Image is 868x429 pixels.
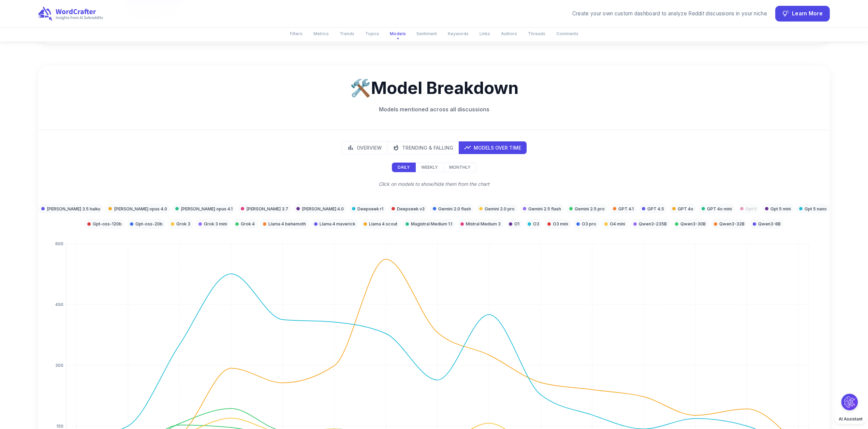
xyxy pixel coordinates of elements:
button: Threads [524,28,549,39]
button: Authors [497,28,521,39]
p: Gpt-oss-120b [93,221,122,227]
button: bar chart [342,141,387,154]
button: Comments [552,28,583,39]
button: time series [459,141,527,154]
p: Llama 4 maverick [320,221,355,227]
p: Magistral Medium 1.1 [411,221,452,227]
p: O1 [514,221,519,227]
div: time granularity [392,163,476,172]
p: GPT 4o [678,206,693,212]
p: O4 mini [610,221,625,227]
p: Grok 3 [176,221,190,227]
p: Gemini 2.5 pro [575,206,605,212]
span: Learn More [792,9,823,18]
tspan: 300 [55,363,63,368]
button: Models [385,28,410,40]
tspan: 150 [56,424,63,429]
p: O3 [533,221,539,227]
p: Mistral Medium 3 [466,221,501,227]
p: [PERSON_NAME] opus 4.0 [114,206,167,212]
p: [PERSON_NAME] 3.5 haiku [47,206,100,212]
p: Llama 4 scout [369,221,397,227]
p: Deepseek v3 [397,206,425,212]
p: Qwen3-32B [719,221,745,227]
tspan: 600 [55,241,63,247]
p: GPT 4.5 [647,206,664,212]
div: Create your own custom dashboard to analyze Reddit discussions in your niche [572,10,767,18]
p: Gemini 2.5 flash [528,206,561,212]
p: Trending & Falling [402,144,453,151]
p: Gemini 2.0 flash [438,206,471,212]
p: Gpt 5 [746,206,757,212]
p: Deepseek r1 [357,206,383,212]
tspan: 450 [55,302,63,307]
div: display mode [341,141,527,154]
span: AI Assistant [839,416,863,421]
p: Overview [357,144,382,151]
button: Keywords [444,28,473,39]
p: Qwen3-8B [758,221,781,227]
p: Gpt-oss-20b [135,221,163,227]
button: Learn More [775,6,830,22]
p: Models mentioned across all discussions [49,105,819,113]
p: Weekly [421,164,438,170]
button: Filters [286,28,307,39]
button: Monthly [443,163,476,172]
button: Trends [336,28,358,39]
p: [PERSON_NAME] 4.0 [302,206,344,212]
p: Models Over Time [474,144,521,151]
p: O3 mini [553,221,568,227]
button: Daily [392,163,416,172]
p: Qwen3-235B [639,221,667,227]
p: O3 pro [582,221,596,227]
p: Gpt 5 mini [770,206,791,212]
p: GPT 4.1 [618,206,634,212]
button: Links [475,28,494,39]
p: Grok 3 mini [204,221,227,227]
button: Topics [361,28,383,39]
button: Sentiment [412,28,441,39]
p: Llama 4 behemoth [268,221,306,227]
p: GPT 4o mini [707,206,732,212]
button: trends view [387,141,459,154]
p: [PERSON_NAME] opus 4.1 [181,206,233,212]
button: Metrics [309,28,333,39]
p: Monthly [449,164,471,170]
p: Daily [398,164,410,170]
p: Qwen3-30B [680,221,706,227]
h2: 🛠️ Model Breakdown [49,77,819,100]
p: Click on models to show/hide them from the chart [379,180,489,188]
p: Gemini 2.0 pro [485,206,515,212]
p: Gpt 5 nano [805,206,827,212]
p: Grok 4 [241,221,255,227]
button: Weekly [415,163,444,172]
p: [PERSON_NAME] 3.7 [246,206,288,212]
